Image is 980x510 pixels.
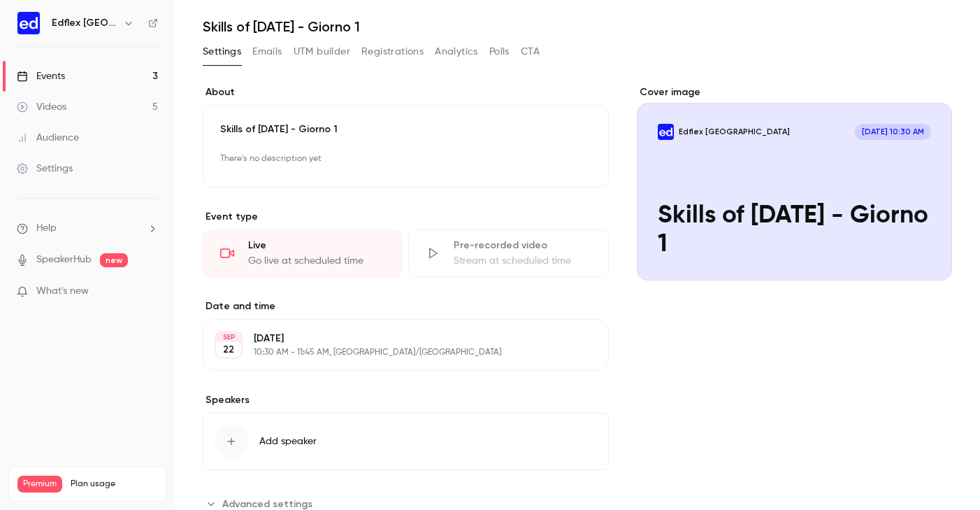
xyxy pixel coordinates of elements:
[259,434,317,448] span: Add speaker
[637,85,953,281] section: Cover image
[489,41,510,63] button: Polls
[52,16,117,30] h6: Edflex [GEOGRAPHIC_DATA]
[216,332,241,342] div: SEP
[17,162,73,176] div: Settings
[71,479,157,490] span: Plan usage
[248,239,385,253] div: Live
[254,347,535,358] p: 10:30 AM - 11:45 AM, [GEOGRAPHIC_DATA]/[GEOGRAPHIC_DATA]
[17,69,65,83] div: Events
[521,41,540,63] button: CTA
[36,221,57,236] span: Help
[361,41,424,63] button: Registrations
[203,41,241,63] button: Settings
[17,221,158,236] li: help-dropdown-opener
[17,131,79,145] div: Audience
[141,285,158,298] iframe: Noticeable Trigger
[220,148,591,170] p: There's no description yet
[17,12,40,34] img: Edflex Italy
[100,253,128,267] span: new
[203,85,609,99] label: About
[637,85,953,99] label: Cover image
[203,299,609,313] label: Date and time
[248,254,385,268] div: Go live at scheduled time
[203,210,609,224] p: Event type
[252,41,282,63] button: Emails
[223,343,234,357] p: 22
[17,100,66,114] div: Videos
[203,393,609,407] label: Speakers
[220,122,591,136] p: Skills of [DATE] - Giorno 1
[36,253,92,267] a: SpeakerHub
[454,254,591,268] div: Stream at scheduled time
[435,41,478,63] button: Analytics
[203,229,403,277] div: LiveGo live at scheduled time
[203,413,609,470] button: Add speaker
[294,41,350,63] button: UTM builder
[408,229,608,277] div: Pre-recorded videoStream at scheduled time
[36,284,89,299] span: What's new
[454,239,591,253] div: Pre-recorded video
[254,332,535,346] p: [DATE]
[203,18,952,35] h1: Skills of [DATE] - Giorno 1
[17,476,62,493] span: Premium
